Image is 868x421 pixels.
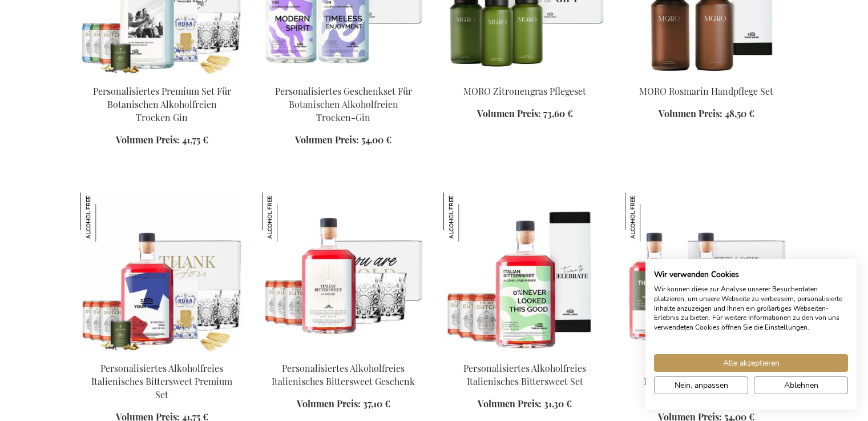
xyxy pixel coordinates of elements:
span: Nein, anpassen [675,379,728,391]
img: Personalised Non-Alcoholic Italian Bittersweet Set [443,193,607,352]
a: Volumen Preis: 41,75 € [116,134,208,147]
p: Wir können diese zur Analyse unserer Besucherdaten platzieren, um unsere Webseite zu verbessern, ... [654,284,848,332]
a: MORO Rosemary Handcare Set [625,71,788,82]
a: Personalisiertes Alkoholfreies Italienisches Bittersweet Set [463,362,586,387]
button: cookie Einstellungen anpassen [654,376,748,394]
a: Personalised Non-Alcoholic Italian Bittersweet Duo Gift Set Personalisiertes Alkoholfreies Italie... [625,348,788,359]
img: Personalised Non-Alcoholic Italian Bittersweet Premium Set [80,193,244,352]
span: Volumen Preis: [297,398,361,410]
h2: Wir verwenden Cookies [654,270,848,280]
a: Personalised Non-Alcoholic Botanical Dry Gin Premium Set [80,71,244,82]
button: Alle verweigern cookies [754,376,848,394]
button: Akzeptieren Sie alle cookies [654,354,848,372]
a: Personalisiertes Premium Set Für Botanischen Alkoholfreien Trocken Gin [93,85,231,123]
img: Personalised Non-Alcoholic Italian Bittersweet Gift [262,193,425,352]
img: Personalisiertes Alkoholfreies Italienisches Bittersweet Geschenk [262,193,311,242]
span: Volumen Preis: [478,398,542,410]
img: Personalisiertes Alkoholfreies Italienisches Bittersweet Premium Set [80,193,130,242]
span: Volumen Preis: [477,107,541,119]
span: 48,50 € [725,107,754,119]
span: Volumen Preis: [295,134,359,146]
a: Personalisiertes Geschenkset Für Botanischen Alkoholfreien Trocken-Gin [275,85,412,123]
a: Personalised Non-Alcoholic Italian Bittersweet Premium Set Personalisiertes Alkoholfreies Italien... [80,348,244,359]
a: Personalised Non-Alcoholic Italian Bittersweet Set Personalisiertes Alkoholfreies Italienisches B... [443,348,607,359]
span: Alle akzeptieren [723,357,780,369]
span: 31,30 € [544,398,572,410]
img: Personalisiertes Alkoholfreies Italienisches Bittersweet Set [443,193,492,242]
span: 73,60 € [543,107,573,119]
img: Personalisiertes Alkoholfreies Italienisches Bittersweet Duo-Geschenkset [625,193,674,242]
span: 41,75 € [182,134,208,146]
span: Ablehnen [784,379,818,391]
a: Volumen Preis: 54,00 € [295,134,391,147]
span: Volumen Preis: [659,107,722,119]
a: MORO Lemongrass Care Set [443,71,607,82]
a: MORO Rosmarin Handpflege Set [639,85,773,97]
a: Volumen Preis: 37,10 € [297,398,390,411]
span: Volumen Preis: [116,134,180,146]
a: Personalised Non-Alcoholic Botanical Dry Gin Duo Gift Set [262,71,425,82]
a: Volumen Preis: 73,60 € [477,107,573,121]
span: 54,00 € [361,134,391,146]
a: MORO Zitronengras Pflegeset [463,85,586,97]
img: Personalised Non-Alcoholic Italian Bittersweet Duo Gift Set [625,193,788,352]
span: 37,10 € [363,398,390,410]
a: Volumen Preis: 31,30 € [478,398,572,411]
a: Volumen Preis: 48,50 € [659,107,754,121]
a: Personalised Non-Alcoholic Italian Bittersweet Gift Personalisiertes Alkoholfreies Italienisches ... [262,348,425,359]
a: Personalisiertes Alkoholfreies Italienisches Bittersweet Duo-Geschenkset [644,362,769,400]
a: Personalisiertes Alkoholfreies Italienisches Bittersweet Premium Set [91,362,232,400]
a: Personalisiertes Alkoholfreies Italienisches Bittersweet Geschenk [272,362,415,387]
